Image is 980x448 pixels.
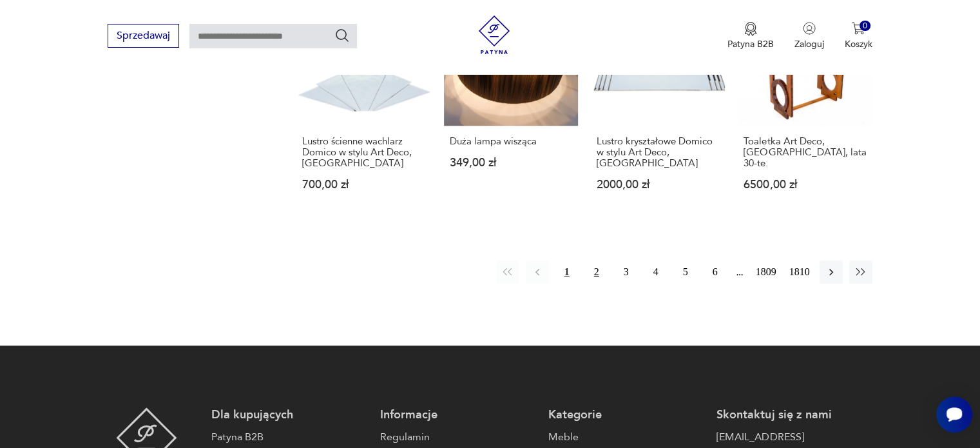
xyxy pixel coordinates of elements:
[794,22,824,50] button: Zaloguj
[211,407,367,423] p: Dla kupujących
[211,429,367,445] a: Patyna B2B
[744,179,866,190] p: 6500,00 zł
[548,407,704,423] p: Kategorie
[585,260,608,284] button: 2
[860,21,870,32] div: 0
[450,136,572,147] h3: Duża lampa wisząca
[744,22,757,36] img: Ikona medalu
[727,38,774,50] p: Patyna B2B
[803,22,816,35] img: Ikonka użytkownika
[555,260,579,284] button: 1
[615,260,638,284] button: 3
[674,260,697,284] button: 5
[704,260,727,284] button: 6
[644,260,668,284] button: 4
[727,22,774,50] button: Patyna B2B
[108,32,179,41] a: Sprzedawaj
[475,15,514,54] img: Patyna - sklep z meblami i dekoracjami vintage
[380,429,535,445] a: Regulamin
[744,136,866,169] h3: Toaletka Art Deco, [GEOGRAPHIC_DATA], lata 30-te.
[727,22,774,50] a: Ikona medaluPatyna B2B
[845,22,872,50] button: 0Koszyk
[597,179,719,190] p: 2000,00 zł
[380,407,535,423] p: Informacje
[936,396,972,433] iframe: Smartsupp widget button
[597,136,719,169] h3: Lustro kryształowe Domico w stylu Art Deco, [GEOGRAPHIC_DATA]
[302,179,425,190] p: 700,00 zł
[450,157,572,168] p: 349,00 zł
[108,24,179,48] button: Sprzedawaj
[334,28,350,43] button: Szukaj
[845,38,872,50] p: Koszyk
[794,38,824,50] p: Zaloguj
[716,407,872,423] p: Skontaktuj się z nami
[786,260,813,284] button: 1810
[852,22,865,35] img: Ikona koszyka
[548,429,704,445] a: Meble
[753,260,780,284] button: 1809
[302,136,425,169] h3: Lustro ścienne wachlarz Domico w stylu Art Deco, [GEOGRAPHIC_DATA]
